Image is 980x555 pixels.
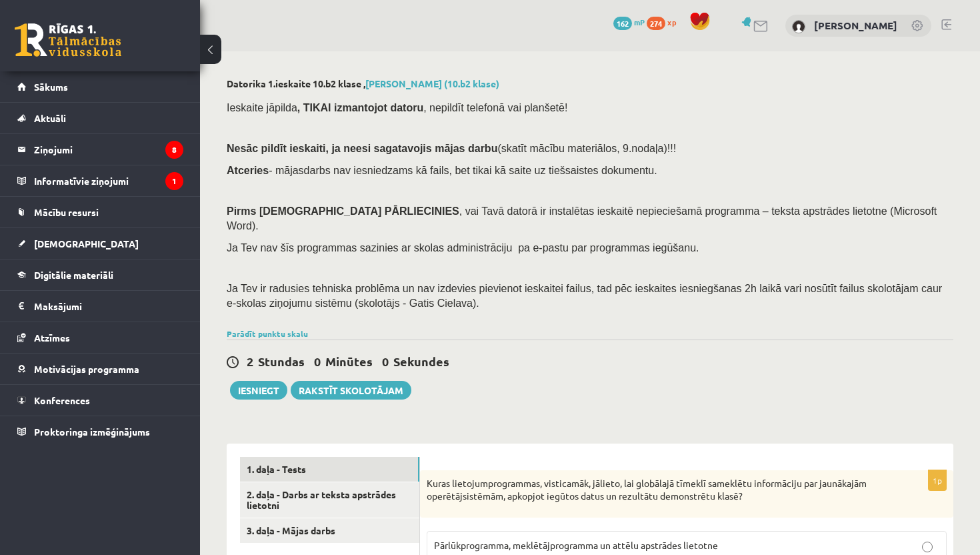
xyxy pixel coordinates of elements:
[34,291,183,322] legend: Maksājumi
[34,237,139,249] span: [DEMOGRAPHIC_DATA]
[230,381,287,400] button: Iesniegt
[227,102,567,113] span: Ieskaite jāpilda , nepildīt telefonā vai planšetē!
[227,143,497,154] span: Nesāc pildīt ieskaiti, ja neesi sagatavojis mājas darbu
[34,165,183,196] legend: Informatīvie ziņojumi
[17,322,183,353] a: Atzīmes
[165,141,183,159] i: 8
[227,242,699,253] span: Ja Tev nav šīs programmas sazinies ar skolas administrāciju pa e-pastu par programmas iegūšanu.
[792,20,805,33] img: Simona Silkāne
[227,165,657,176] span: - mājasdarbs nav iesniedzams kā fails, bet tikai kā saite uz tiešsaistes dokumentu.
[17,416,183,447] a: Proktoringa izmēģinājums
[258,354,305,369] span: Stundas
[15,23,121,57] a: Rīgas 1. Tālmācības vidusskola
[227,205,459,217] span: Pirms [DEMOGRAPHIC_DATA] PĀRLIECINIES
[17,354,183,384] a: Motivācijas programma
[227,165,269,176] b: Atceries
[613,17,632,30] span: 162
[325,354,373,369] span: Minūtes
[434,539,718,551] span: Pārlūkprogramma, meklētājprogramma un attēlu apstrādes lietotne
[34,81,68,93] span: Sākums
[382,354,389,369] span: 0
[34,134,183,165] legend: Ziņojumi
[34,426,150,438] span: Proktoringa izmēģinājums
[34,206,99,218] span: Mācību resursi
[647,17,683,27] a: 274 xp
[17,228,183,259] a: [DEMOGRAPHIC_DATA]
[227,283,942,309] span: Ja Tev ir radusies tehniska problēma un nav izdevies pievienot ieskaitei failus, tad pēc ieskaite...
[297,102,423,113] b: , TIKAI izmantojot datoru
[17,71,183,102] a: Sākums
[928,470,947,491] p: 1p
[667,17,676,27] span: xp
[814,19,897,32] a: [PERSON_NAME]
[240,482,419,518] a: 2. daļa - Darbs ar teksta apstrādes lietotni
[17,103,183,133] a: Aktuāli
[165,172,183,190] i: 1
[922,542,933,552] input: Pārlūkprogramma, meklētājprogramma un attēlu apstrādes lietotne
[17,385,183,416] a: Konferences
[34,112,66,124] span: Aktuāli
[427,477,880,503] p: Kuras lietojumprogrammas, visticamāk, jālieto, lai globālajā tīmeklī sameklētu informāciju par ja...
[634,17,645,27] span: mP
[227,78,953,89] h2: Datorika 1.ieskaite 10.b2 klase ,
[17,197,183,227] a: Mācību resursi
[613,17,645,27] a: 162 mP
[247,354,253,369] span: 2
[365,77,499,89] a: [PERSON_NAME] (10.b2 klase)
[17,134,183,165] a: Ziņojumi8
[240,457,419,482] a: 1. daļa - Tests
[34,394,90,406] span: Konferences
[17,259,183,290] a: Digitālie materiāli
[227,328,308,339] a: Parādīt punktu skalu
[393,354,449,369] span: Sekundes
[647,17,665,30] span: 274
[34,363,139,375] span: Motivācijas programma
[314,354,321,369] span: 0
[497,143,676,154] span: (skatīt mācību materiālos, 9.nodaļa)!!!
[34,332,70,344] span: Atzīmes
[17,291,183,322] a: Maksājumi
[34,269,113,281] span: Digitālie materiāli
[227,205,937,231] span: , vai Tavā datorā ir instalētas ieskaitē nepieciešamā programma – teksta apstrādes lietotne (Micr...
[240,518,419,543] a: 3. daļa - Mājas darbs
[291,381,411,400] a: Rakstīt skolotājam
[17,165,183,196] a: Informatīvie ziņojumi1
